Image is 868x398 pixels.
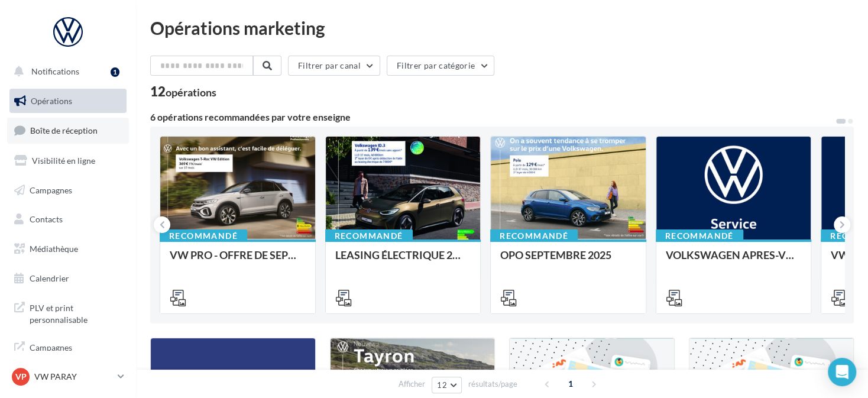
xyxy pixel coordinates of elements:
[7,266,129,291] a: Calendrier
[34,371,113,383] p: VW PARAY
[500,249,636,273] div: OPO SEPTEMBRE 2025
[656,229,743,242] div: Recommandé
[7,118,129,143] a: Boîte de réception
[150,112,835,122] div: 6 opérations recommandées par votre enseigne
[7,295,129,330] a: PLV et print personnalisable
[30,214,63,224] span: Contacts
[325,229,413,242] div: Recommandé
[150,85,216,98] div: 12
[7,237,129,261] a: Médiathèque
[666,249,802,273] div: VOLKSWAGEN APRES-VENTE
[7,59,124,84] button: Notifications 1
[170,249,306,273] div: VW PRO - OFFRE DE SEPTEMBRE 25
[160,229,247,242] div: Recommandé
[31,66,79,76] span: Notifications
[32,156,95,166] span: Visibilité en ligne
[31,96,72,106] span: Opérations
[468,378,517,390] span: résultats/page
[432,377,462,393] button: 12
[30,339,122,365] span: Campagnes DataOnDemand
[30,185,72,195] span: Campagnes
[30,273,69,283] span: Calendrier
[288,56,380,76] button: Filtrer par canal
[15,371,27,383] span: VP
[490,229,578,242] div: Recommandé
[561,374,580,393] span: 1
[7,178,129,203] a: Campagnes
[387,56,494,76] button: Filtrer par catégorie
[166,87,216,98] div: opérations
[111,67,119,77] div: 1
[9,365,127,388] a: VP VW PARAY
[7,148,129,173] a: Visibilité en ligne
[30,300,122,325] span: PLV et print personnalisable
[30,125,98,135] span: Boîte de réception
[30,244,78,254] span: Médiathèque
[437,380,447,390] span: 12
[7,89,129,114] a: Opérations
[335,249,471,273] div: LEASING ÉLECTRIQUE 2025
[7,335,129,370] a: Campagnes DataOnDemand
[7,207,129,232] a: Contacts
[399,378,425,390] span: Afficher
[828,358,856,386] div: Open Intercom Messenger
[150,19,854,37] div: Opérations marketing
